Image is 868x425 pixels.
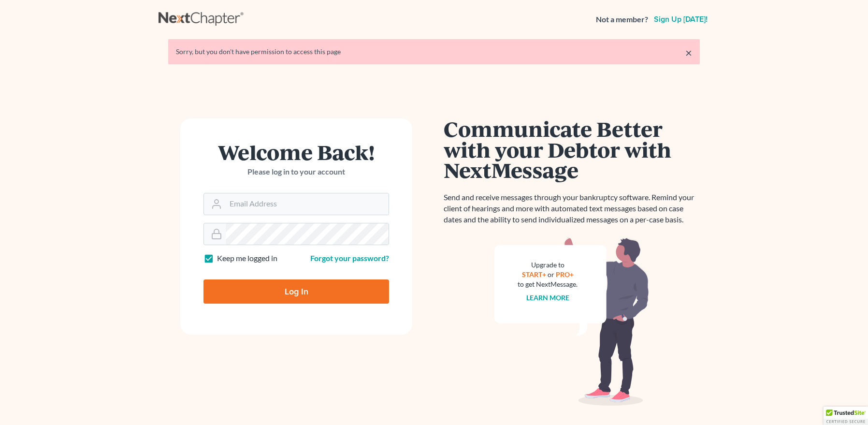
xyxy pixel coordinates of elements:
p: Please log in to your account [203,166,389,177]
a: Forgot your password? [310,253,389,263]
label: Keep me logged in [217,253,277,264]
p: Send and receive messages through your bankruptcy software. Remind your client of hearings and mo... [444,192,700,225]
input: Email Address [226,193,389,215]
h1: Communicate Better with your Debtor with NextMessage [444,118,700,180]
div: TrustedSite Certified [824,407,868,425]
img: nextmessage_bg-59042aed3d76b12b5cd301f8e5b87938c9018125f34e5fa2b7a6b67550977c72.svg [494,237,649,406]
input: Log In [203,279,389,304]
a: PRO+ [556,270,574,278]
a: Sign up [DATE]! [652,15,709,23]
div: Upgrade to [518,260,578,270]
div: Sorry, but you don't have permission to access this page [176,47,692,57]
span: or [548,270,554,278]
a: START+ [522,270,546,278]
a: Learn more [526,293,569,302]
a: × [685,47,692,59]
div: to get NextMessage. [518,279,578,289]
h1: Welcome Back! [203,142,389,162]
strong: Not a member? [596,14,648,25]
